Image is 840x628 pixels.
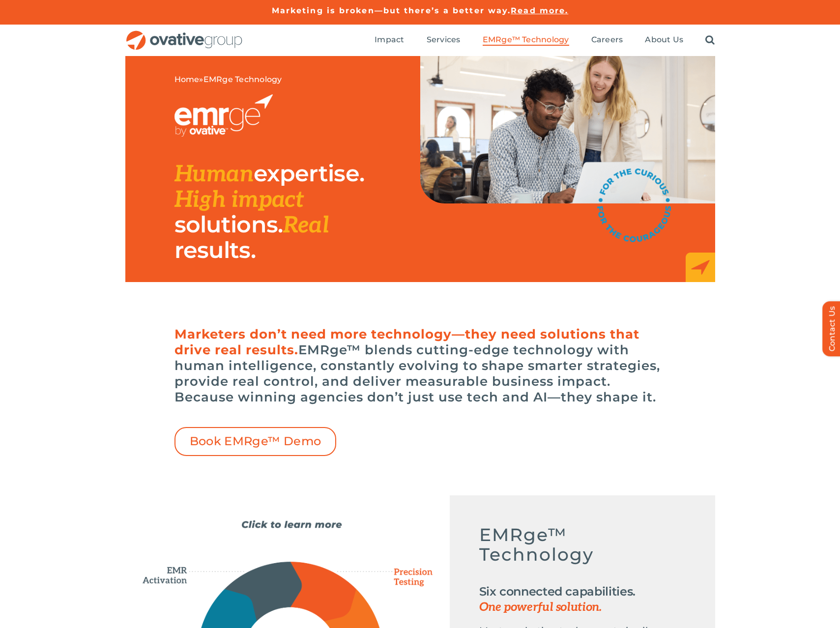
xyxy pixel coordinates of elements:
a: Services [427,35,461,46]
span: Human [174,161,254,188]
a: EMRge™ Technology [483,35,569,46]
span: About Us [645,35,683,45]
path: EMR Activation [140,551,197,585]
nav: Menu [375,25,715,56]
a: Careers [591,35,623,46]
a: Read more. [511,6,568,15]
path: Precision Testing [381,564,435,591]
span: Book EMRge™ Demo [190,434,321,449]
a: About Us [645,35,683,46]
span: EMRge Technology [203,75,282,84]
span: Marketers don’t need more technology—they need solutions that drive real results. [174,326,639,358]
a: Search [705,35,715,46]
a: Impact [375,35,404,46]
span: Real [283,212,329,239]
h5: EMRge™ Technology [479,525,686,574]
span: EMRge™ Technology [483,35,569,45]
a: Home [174,75,200,84]
span: results. [174,236,256,264]
span: High impact [174,186,304,214]
span: Impact [375,35,404,45]
img: EMRge Landing Page Header Image [420,56,715,203]
span: One powerful solution. [479,599,686,615]
img: EMRge_HomePage_Elements_Arrow Box [686,253,715,282]
path: EMR Activation [225,562,301,620]
img: EMRGE_RGB_wht [174,94,273,137]
h2: Six connected capabilities. [479,584,686,615]
span: solutions. [174,210,283,238]
span: expertise. [254,159,364,187]
a: Book EMRge™ Demo [174,427,337,456]
a: OG_Full_horizontal_RGB [125,29,243,39]
span: Services [427,35,461,45]
a: Marketing is broken—but there’s a better way. [272,6,511,15]
span: Careers [591,35,623,45]
h6: EMRge™ blends cutting-edge technology with human intelligence, constantly evolving to shape smart... [174,326,666,405]
path: Precision Testing [290,562,356,621]
span: » [174,75,282,85]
